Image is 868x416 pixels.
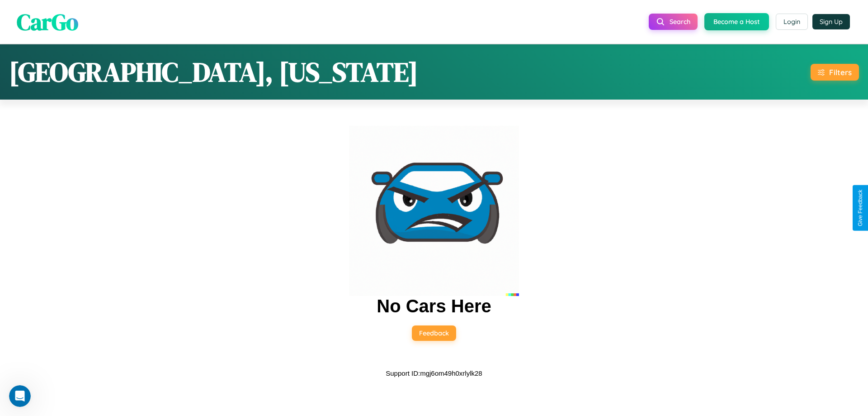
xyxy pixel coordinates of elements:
button: Filters [811,64,859,81]
button: Login [776,14,808,30]
button: Search [649,14,698,30]
h1: [GEOGRAPHIC_DATA], [US_STATE] [9,53,418,91]
span: CarGo [17,6,78,37]
button: Feedback [412,325,456,341]
iframe: Intercom live chat [9,385,31,407]
button: Become a Host [704,13,769,30]
button: Sign Up [812,14,850,29]
div: Filters [829,67,852,77]
img: car [349,126,519,296]
div: Give Feedback [857,190,863,226]
h2: No Cars Here [377,296,491,316]
span: Search [670,18,690,26]
p: Support ID: mgj6om49h0xrlylk28 [386,367,482,379]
